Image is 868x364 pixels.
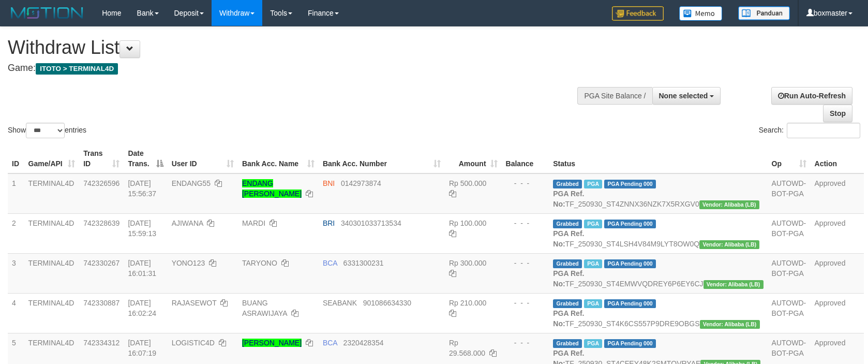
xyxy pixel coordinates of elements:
[242,179,302,198] a: ENDANG [PERSON_NAME]
[553,269,584,288] b: PGA Ref. No:
[319,144,445,173] th: Bank Acc. Number: activate to sort column ascending
[771,87,852,105] a: Run Auto-Refresh
[36,63,118,75] span: ITOTO > TERMINAL4D
[128,299,156,317] span: [DATE] 16:02:24
[549,173,767,214] td: TF_250930_ST4ZNNX36NZK7X5RXGV0
[128,219,156,238] span: [DATE] 15:59:13
[323,259,337,267] span: BCA
[506,338,545,348] div: - - -
[83,299,119,307] span: 742330887
[24,293,80,333] td: TERMINAL4D
[577,87,652,105] div: PGA Site Balance /
[445,144,502,173] th: Amount: activate to sort column ascending
[553,299,582,308] span: Grabbed
[26,123,65,138] select: Showentries
[79,144,124,173] th: Trans ID: activate to sort column ascending
[604,339,656,348] span: PGA Pending
[768,213,811,253] td: AUTOWD-BOT-PGA
[506,298,545,308] div: - - -
[24,253,80,293] td: TERMINAL4D
[323,299,357,307] span: SEABANK
[8,37,568,58] h1: Withdraw List
[549,213,767,253] td: TF_250930_ST4LSH4V84M9LYT8OW0Q
[506,178,545,188] div: - - -
[8,293,24,333] td: 4
[128,339,156,357] span: [DATE] 16:07:19
[759,123,860,138] label: Search:
[8,253,24,293] td: 3
[699,240,759,249] span: Vendor URL: https://dashboard.q2checkout.com/secure
[604,299,656,308] span: PGA Pending
[83,219,119,227] span: 742328639
[8,123,86,138] label: Show entries
[128,259,156,278] span: [DATE] 16:01:31
[811,293,864,333] td: Approved
[506,258,545,268] div: - - -
[341,219,401,227] span: Copy 340301033713534 to clipboard
[738,6,790,20] img: panduan.png
[24,213,80,253] td: TERMINAL4D
[811,144,864,173] th: Action
[449,259,486,267] span: Rp 300.000
[449,179,486,187] span: Rp 500.000
[242,299,287,317] a: BUANG ASRAWIJAYA
[238,144,319,173] th: Bank Acc. Name: activate to sort column ascending
[168,144,238,173] th: User ID: activate to sort column ascending
[341,179,381,187] span: Copy 0142973874 to clipboard
[24,144,80,173] th: Game/API: activate to sort column ascending
[343,259,384,267] span: Copy 6331300231 to clipboard
[584,339,602,348] span: Marked by boxzainul
[242,339,302,347] a: [PERSON_NAME]
[549,293,767,333] td: TF_250930_ST4K6CS557P9DRE9OBGS
[449,219,486,227] span: Rp 100.000
[584,259,602,268] span: Marked by boxzainul
[128,179,156,198] span: [DATE] 15:56:37
[553,339,582,348] span: Grabbed
[83,179,119,187] span: 742326596
[768,253,811,293] td: AUTOWD-BOT-PGA
[124,144,167,173] th: Date Trans.: activate to sort column descending
[553,180,582,188] span: Grabbed
[24,173,80,214] td: TERMINAL4D
[768,173,811,214] td: AUTOWD-BOT-PGA
[553,309,584,328] b: PGA Ref. No:
[172,259,205,267] span: YONO123
[8,63,568,74] h4: Game:
[242,219,265,227] a: MARDI
[659,92,708,100] span: None selected
[83,259,119,267] span: 742330267
[323,179,335,187] span: BNI
[679,6,723,21] img: Button%20Memo.svg
[242,259,277,267] a: TARYONO
[768,293,811,333] td: AUTOWD-BOT-PGA
[8,5,86,21] img: MOTION_logo.png
[449,299,486,307] span: Rp 210.000
[652,87,721,105] button: None selected
[604,259,656,268] span: PGA Pending
[811,213,864,253] td: Approved
[604,180,656,188] span: PGA Pending
[584,180,602,188] span: Marked by boxzainul
[553,259,582,268] span: Grabbed
[323,219,335,227] span: BRI
[502,144,549,173] th: Balance
[8,213,24,253] td: 2
[811,253,864,293] td: Approved
[704,280,764,289] span: Vendor URL: https://dashboard.q2checkout.com/secure
[768,144,811,173] th: Op: activate to sort column ascending
[343,339,384,347] span: Copy 2320428354 to clipboard
[549,144,767,173] th: Status
[553,220,582,228] span: Grabbed
[323,339,337,347] span: BCA
[506,218,545,228] div: - - -
[553,229,584,248] b: PGA Ref. No:
[172,299,217,307] span: RAJASEWOT
[612,6,664,21] img: Feedback.jpg
[699,200,759,209] span: Vendor URL: https://dashboard.q2checkout.com/secure
[172,179,211,187] span: ENDANG55
[8,144,24,173] th: ID
[172,339,215,347] span: LOGISTIC4D
[363,299,411,307] span: Copy 901086634330 to clipboard
[83,339,119,347] span: 742334312
[584,220,602,228] span: Marked by boxzainul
